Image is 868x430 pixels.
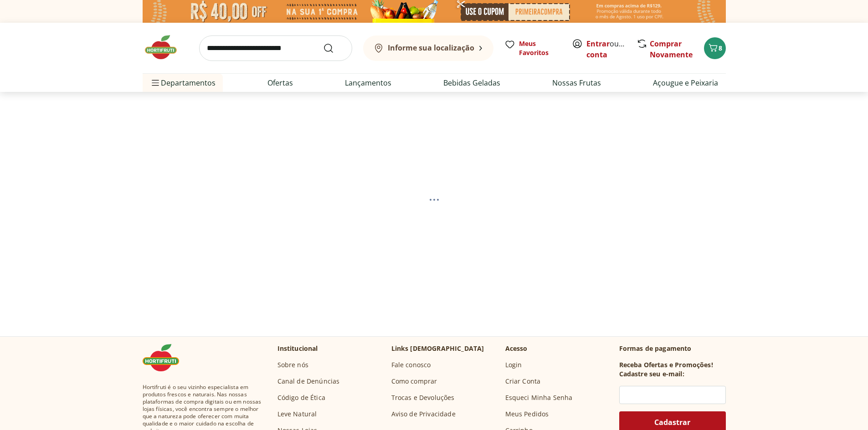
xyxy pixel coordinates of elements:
p: Formas de pagamento [619,344,726,353]
span: Departamentos [150,72,216,94]
p: Institucional [277,344,318,353]
img: Hortifruti [143,344,188,371]
h3: Cadastre seu e-mail: [619,369,684,379]
a: Fale conosco [391,360,431,369]
input: search [199,35,352,61]
a: Entrar [586,39,610,49]
a: Comprar Novamente [650,39,693,60]
a: Lançamentos [345,77,391,88]
a: Bebidas Geladas [443,77,500,88]
p: Links [DEMOGRAPHIC_DATA] [391,344,484,353]
a: Criar conta [586,39,637,60]
a: Leve Natural [277,410,317,419]
a: Nossas Frutas [552,77,601,88]
a: Login [505,360,522,369]
a: Ofertas [267,77,293,88]
a: Açougue e Peixaria [653,77,718,88]
a: Sobre nós [277,360,308,369]
button: Submit Search [323,43,345,54]
a: Meus Favoritos [504,39,561,57]
a: Código de Ética [277,393,325,402]
h3: Receba Ofertas e Promoções! [619,360,713,369]
a: Aviso de Privacidade [391,410,456,419]
button: Informe sua localização [363,35,493,61]
p: Acesso [505,344,528,353]
a: Criar Conta [505,377,541,386]
a: Esqueci Minha Senha [505,393,573,402]
a: Meus Pedidos [505,410,549,419]
img: Hortifruti [143,34,188,61]
a: Trocas e Devoluções [391,393,455,402]
b: Informe sua localização [388,43,474,53]
a: Como comprar [391,377,437,386]
span: Cadastrar [654,419,690,426]
span: ou [586,38,627,60]
button: Menu [150,72,161,94]
span: 8 [719,44,722,52]
a: Canal de Denúncias [277,377,340,386]
span: Meus Favoritos [519,39,561,57]
button: Carrinho [704,37,726,59]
